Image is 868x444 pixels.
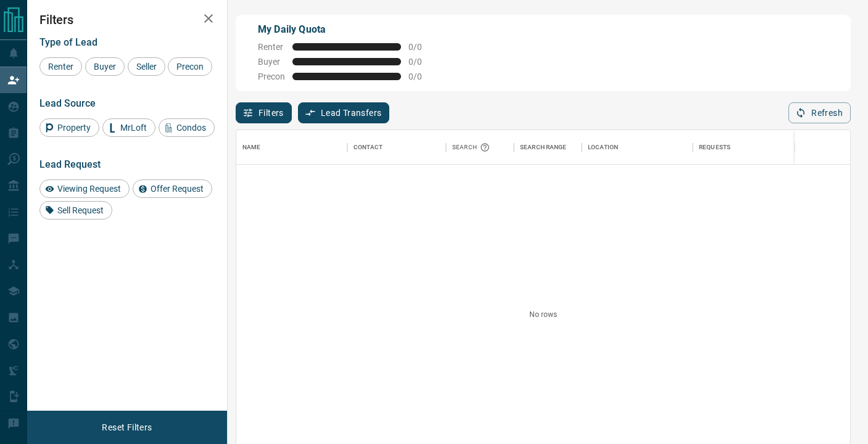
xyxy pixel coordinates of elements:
[146,184,208,194] span: Offer Request
[514,130,582,165] div: Search Range
[39,57,82,76] div: Renter
[520,130,567,165] div: Search Range
[39,118,99,137] div: Property
[159,118,215,137] div: Condos
[53,205,108,215] span: Sell Request
[242,130,261,165] div: Name
[44,62,78,72] span: Renter
[39,97,96,109] span: Lead Source
[353,130,382,165] div: Contact
[172,62,208,72] span: Precon
[85,57,125,76] div: Buyer
[408,72,436,81] span: 0 / 0
[588,130,618,165] div: Location
[39,36,97,48] span: Type of Lead
[788,102,851,123] button: Refresh
[347,130,446,165] div: Contact
[53,123,95,133] span: Property
[236,102,292,123] button: Filters
[408,42,436,52] span: 0 / 0
[168,57,212,76] div: Precon
[39,12,215,27] h2: Filters
[258,72,285,81] span: Precon
[89,62,120,72] span: Buyer
[452,130,493,165] div: Search
[102,118,155,137] div: MrLoft
[582,130,693,165] div: Location
[53,184,125,194] span: Viewing Request
[39,201,112,220] div: Sell Request
[258,22,436,37] p: My Daily Quota
[699,130,730,165] div: Requests
[133,179,212,198] div: Offer Request
[258,42,285,52] span: Renter
[408,57,436,67] span: 0 / 0
[258,57,285,67] span: Buyer
[172,123,210,133] span: Condos
[236,130,347,165] div: Name
[298,102,390,123] button: Lead Transfers
[128,57,165,76] div: Seller
[39,179,130,198] div: Viewing Request
[116,123,151,133] span: MrLoft
[693,130,804,165] div: Requests
[39,158,101,170] span: Lead Request
[132,62,161,72] span: Seller
[94,417,160,438] button: Reset Filters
